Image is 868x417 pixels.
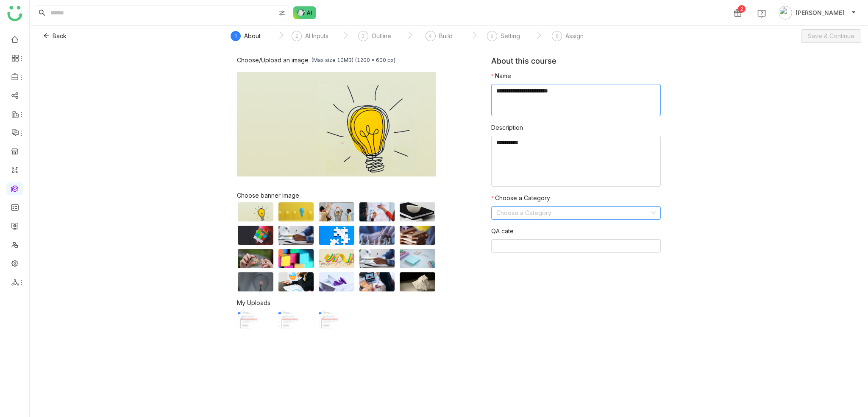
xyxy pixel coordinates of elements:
span: [PERSON_NAME] [796,8,844,17]
div: (Max size 10MB) (1200 x 600 px) [311,57,395,63]
label: Name [491,71,511,81]
img: logo [7,6,22,21]
div: Assign [565,31,584,41]
div: 1About [231,31,261,46]
span: 3 [362,33,364,39]
span: Back [53,31,67,41]
img: avatar [779,6,792,20]
img: search-type.svg [278,10,285,17]
div: 2AI Inputs [292,31,328,46]
div: About [244,31,261,41]
nz-steps: ` ` ` ` ` ` [219,26,600,46]
button: Back [36,29,73,43]
span: 5 [490,33,493,39]
div: Outline [372,31,391,41]
div: About this course [491,56,661,71]
div: AI Inputs [305,31,328,41]
img: ask-buddy-normal.svg [293,6,316,19]
div: My Uploads [237,299,491,306]
div: 3Outline [358,31,391,46]
button: Save & Continue [801,29,861,43]
label: Description [491,123,523,132]
img: help.svg [757,9,766,18]
div: Choose banner image [237,192,436,199]
span: 2 [295,33,298,39]
span: 1 [234,33,237,39]
div: Choose/Upload an image [237,56,309,64]
div: 2 [738,5,746,13]
label: QA cate [491,227,514,236]
span: 6 [556,33,559,39]
div: 4Build [426,31,453,46]
span: 4 [429,33,432,39]
button: [PERSON_NAME] [777,6,858,20]
label: Choose a Category [491,193,550,203]
div: 5Setting [487,31,520,46]
div: Build [439,31,453,41]
div: Setting [501,31,520,41]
